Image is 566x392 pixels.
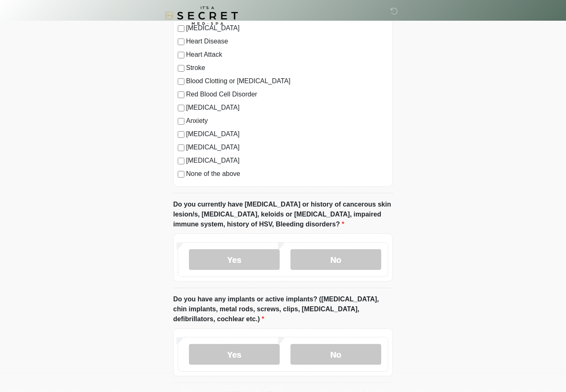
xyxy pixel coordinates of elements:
[186,156,388,166] label: [MEDICAL_DATA]
[165,6,238,25] img: It's A Secret Med Spa Logo
[178,118,184,125] input: Anxiety
[173,200,393,229] label: Do you currently have [MEDICAL_DATA] or history of cancerous skin lesion/s, [MEDICAL_DATA], keloi...
[186,169,388,179] label: None of the above
[290,249,381,270] label: No
[186,89,388,99] label: Red Blood Cell Disorder
[178,171,184,178] input: None of the above
[189,249,280,270] label: Yes
[178,52,184,58] input: Heart Attack
[186,142,388,152] label: [MEDICAL_DATA]
[178,131,184,138] input: [MEDICAL_DATA]
[290,344,381,365] label: No
[186,63,388,73] label: Stroke
[178,65,184,72] input: Stroke
[186,116,388,126] label: Anxiety
[189,344,280,365] label: Yes
[186,50,388,60] label: Heart Attack
[186,36,388,46] label: Heart Disease
[186,129,388,139] label: [MEDICAL_DATA]
[186,103,388,113] label: [MEDICAL_DATA]
[178,38,184,45] input: Heart Disease
[178,91,184,98] input: Red Blood Cell Disorder
[178,78,184,85] input: Blood Clotting or [MEDICAL_DATA]
[178,144,184,151] input: [MEDICAL_DATA]
[178,158,184,164] input: [MEDICAL_DATA]
[178,105,184,111] input: [MEDICAL_DATA]
[186,76,388,86] label: Blood Clotting or [MEDICAL_DATA]
[173,294,393,324] label: Do you have any implants or active implants? ([MEDICAL_DATA], chin implants, metal rods, screws, ...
